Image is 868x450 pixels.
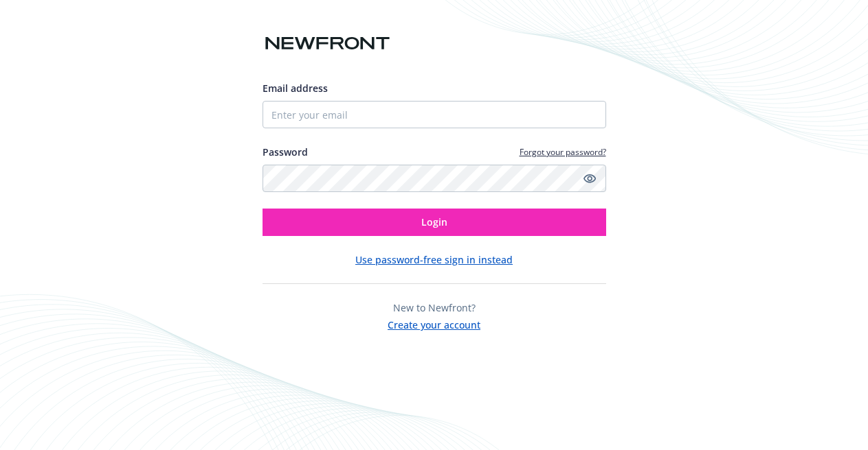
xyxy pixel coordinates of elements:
[263,32,392,56] img: Newfront logo
[263,209,606,236] button: Login
[263,101,606,128] input: Enter your email
[263,82,328,95] span: Email address
[393,301,476,314] span: New to Newfront?
[520,146,606,158] a: Forgot your password?
[421,215,447,228] span: Login
[263,165,606,192] input: Enter your password
[355,252,513,267] button: Use password-free sign in instead
[581,170,598,187] a: Show password
[388,315,480,332] button: Create your account
[263,145,308,159] label: Password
